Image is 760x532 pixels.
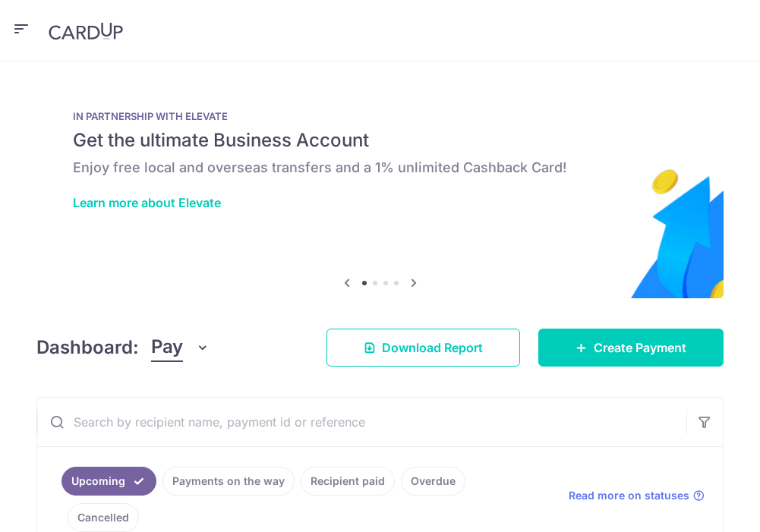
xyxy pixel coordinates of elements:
[151,333,183,362] span: Pay
[37,398,686,446] input: Search by recipient name, payment id or reference
[162,467,295,496] a: Payments on the way
[73,110,687,122] p: IN PARTNERSHIP WITH ELEVATE
[61,467,156,496] a: Upcoming
[326,329,520,367] a: Download Report
[36,86,724,298] img: Renovation banner
[569,488,705,503] a: Read more on statuses
[301,467,395,496] a: Recipient paid
[382,338,483,357] span: Download Report
[538,329,724,367] a: Create Payment
[73,159,687,177] h6: Enjoy free local and overseas transfers and a 1% unlimited Cashback Card!
[36,334,139,361] h4: Dashboard:
[569,488,689,503] span: Read more on statuses
[73,195,221,210] a: Learn more about Elevate
[49,22,123,40] img: CardUp
[68,503,139,532] a: Cancelled
[73,128,687,153] h5: Get the ultimate Business Account
[401,467,465,496] a: Overdue
[594,338,686,357] span: Create Payment
[151,333,210,362] button: Pay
